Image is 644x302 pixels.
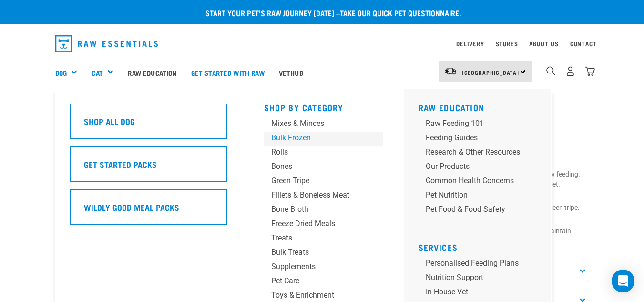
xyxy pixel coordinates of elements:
[419,118,543,132] a: Raw Feeding 101
[426,161,520,172] div: Our Products
[271,204,360,215] div: Bone Broth
[426,146,520,158] div: Research & Other Resources
[264,261,383,275] a: Supplements
[264,146,383,161] a: Rolls
[340,10,461,15] a: take our quick pet questionnaire.
[264,247,383,261] a: Bulk Treats
[70,104,227,146] a: Shop All Dog
[419,242,543,250] h5: Services
[264,161,383,175] a: Bones
[264,204,383,218] a: Bone Broth
[271,146,360,158] div: Rolls
[271,161,360,172] div: Bones
[426,175,520,187] div: Common Health Concerns
[444,67,457,75] img: van-moving.png
[419,132,543,146] a: Feeding Guides
[496,42,518,45] a: Stores
[585,66,595,76] img: home-icon@2x.png
[271,189,360,201] div: Fillets & Boneless Meat
[271,275,360,287] div: Pet Care
[271,247,360,258] div: Bulk Treats
[271,118,360,129] div: Mixes & Minces
[612,270,634,292] div: Open Intercom Messenger
[70,146,227,189] a: Get Started Packs
[426,118,520,129] div: Raw Feeding 101
[271,290,360,301] div: Toys & Enrichment
[419,272,543,286] a: Nutrition Support
[419,258,543,272] a: Personalised Feeding Plans
[271,261,360,272] div: Supplements
[546,66,555,75] img: home-icon-1@2x.png
[426,204,520,215] div: Pet Food & Food Safety
[565,66,575,76] img: user.png
[272,53,310,92] a: Vethub
[419,286,543,301] a: In-house vet
[426,132,520,144] div: Feeding Guides
[271,232,360,244] div: Treats
[426,189,520,201] div: Pet Nutrition
[419,204,543,218] a: Pet Food & Food Safety
[92,67,102,78] a: Cat
[84,158,157,170] h5: Get Started Packs
[264,275,383,290] a: Pet Care
[48,31,597,56] nav: dropdown navigation
[529,42,558,45] a: About Us
[84,115,135,127] h5: Shop All Dog
[462,71,520,74] span: [GEOGRAPHIC_DATA]
[264,132,383,146] a: Bulk Frozen
[55,67,67,78] a: Dog
[264,103,383,110] h5: Shop By Category
[55,35,158,52] img: Raw Essentials Logo
[419,161,543,175] a: Our Products
[419,189,543,204] a: Pet Nutrition
[419,175,543,189] a: Common Health Concerns
[264,232,383,247] a: Treats
[419,105,485,110] a: Raw Education
[271,175,360,187] div: Green Tripe
[570,42,597,45] a: Contact
[70,189,227,232] a: Wildly Good Meal Packs
[84,201,179,213] h5: Wildly Good Meal Packs
[121,53,184,92] a: Raw Education
[184,53,272,92] a: Get started with Raw
[264,118,383,132] a: Mixes & Minces
[264,175,383,189] a: Green Tripe
[271,218,360,229] div: Freeze Dried Meals
[264,189,383,204] a: Fillets & Boneless Meat
[419,146,543,161] a: Research & Other Resources
[456,42,484,45] a: Delivery
[271,132,360,144] div: Bulk Frozen
[264,218,383,232] a: Freeze Dried Meals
